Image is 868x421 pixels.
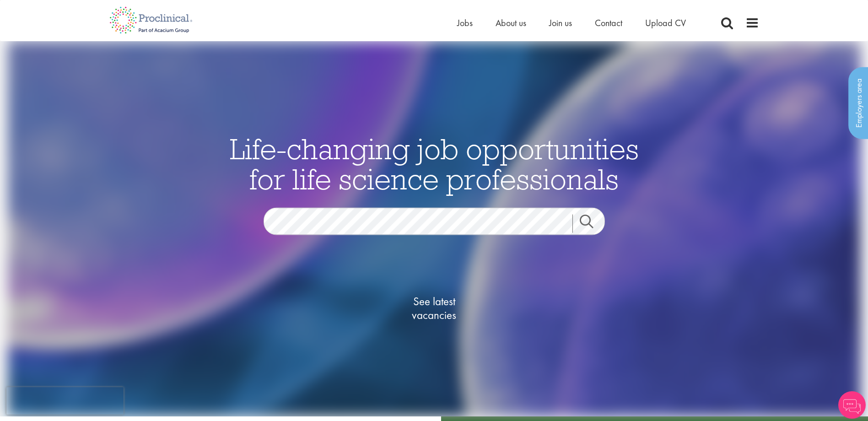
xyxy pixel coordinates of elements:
a: Join us [549,17,572,29]
a: Contact [595,17,622,29]
a: Jobs [457,17,473,29]
img: candidate home [8,41,860,416]
span: See latest vacancies [388,295,480,322]
a: About us [496,17,526,29]
iframe: reCAPTCHA [6,387,124,415]
a: Upload CV [645,17,686,29]
span: Life-changing job opportunities for life science professionals [230,130,639,197]
a: See latestvacancies [388,258,480,359]
img: Chatbot [838,391,866,419]
a: Job search submit button [572,215,612,233]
